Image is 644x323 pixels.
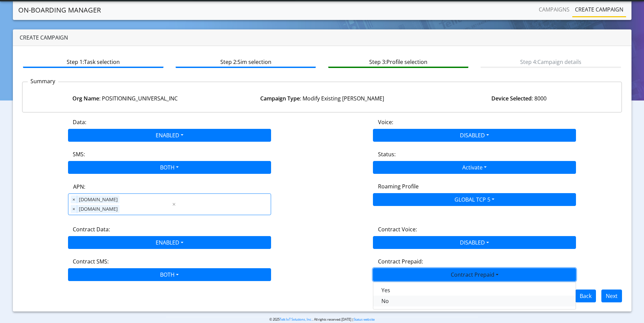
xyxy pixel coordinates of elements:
strong: Campaign Type [260,95,300,102]
p: © 2025 . All rights reserved.[DATE] | [166,317,478,322]
button: DISABLED [373,236,576,249]
div: : POSITIONING_UNIVERSAL_INC [27,94,224,102]
label: Contract Voice: [378,225,417,233]
label: Voice: [378,118,393,126]
a: Campaigns [536,3,572,16]
button: Yes [373,285,576,296]
a: Create campaign [572,3,626,16]
button: DISABLED [373,129,576,142]
a: On-Boarding Manager [18,3,101,17]
span: [DOMAIN_NAME] [77,195,119,204]
span: [DOMAIN_NAME] [77,205,119,213]
button: Activate [373,161,576,174]
label: Status: [378,150,396,158]
btn: Step 3: Profile selection [328,55,469,68]
div: Create campaign [13,29,631,46]
button: BOTH [68,268,271,281]
a: Status website [354,317,375,322]
btn: Step 4: Campaign details [481,55,621,68]
button: ENABLED [68,129,271,142]
button: BOTH [68,161,271,174]
a: Telit IoT Solutions, Inc. [280,317,312,322]
btn: Step 1: Task selection [23,55,163,68]
div: : 8000 [420,94,617,102]
span: Clear all [171,200,177,208]
strong: Device Selected [491,95,532,102]
label: Contract Data: [73,225,110,233]
label: APN: [73,183,85,191]
span: × [71,205,77,213]
button: Contract Prepaid [373,268,576,281]
button: Back [575,290,596,302]
p: Summary [28,77,58,85]
button: Next [601,290,622,302]
div: : Modify Existing [PERSON_NAME] [224,94,421,102]
label: Data: [73,118,86,126]
label: Contract SMS: [73,257,109,266]
button: ENABLED [68,236,271,249]
btn: Step 2: Sim selection [176,55,316,68]
span: × [71,195,77,204]
button: No [373,296,576,306]
label: Contract Prepaid: [378,257,423,266]
label: Roaming Profile [378,182,419,190]
div: ENABLED [373,282,576,309]
strong: Org Name [72,95,99,102]
label: SMS: [73,150,85,158]
button: GLOBAL TCP 5 [373,193,576,206]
